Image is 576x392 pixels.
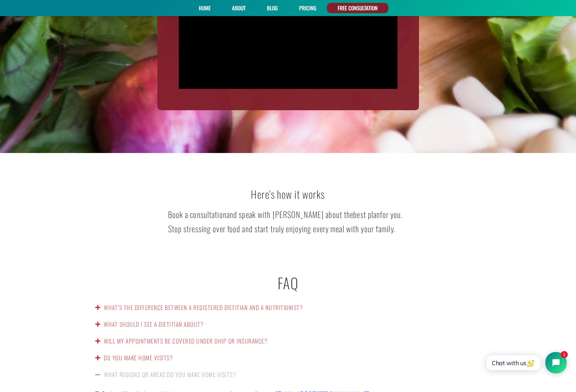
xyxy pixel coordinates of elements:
[104,320,203,329] a: What should I see a dietitian about?
[168,208,227,220] a: Book a consultation
[88,366,488,383] div: What regions or areas do you make home visits?
[264,3,280,13] a: Blog
[88,316,488,333] div: What should I see a dietitian about?
[88,299,488,316] div: What’s the difference between a registered dietitian and a nutritionist?
[88,274,488,292] h1: FAQ
[196,3,213,13] a: Home
[104,370,236,379] a: What regions or areas do you make home visits?
[335,3,380,13] a: FREE CONSULTATION
[479,346,573,380] iframe: Tidio Chat
[88,333,488,350] div: Will my appointments be covered under OHIP or insurance?
[104,303,303,312] a: What’s the difference between a registered dietitian and a nutritionist?
[104,353,173,362] a: Do you make home visits?
[104,337,267,345] a: Will my appointments be covered under OHIP or insurance?
[168,185,408,204] h2: Here's how it works
[229,3,248,13] a: About
[297,3,319,13] a: PRICING
[168,207,408,236] h4: and speak with [PERSON_NAME] about the for you. Stop stressing over food and start truly enjoying...
[353,208,380,220] span: best plan
[88,350,488,366] div: Do you make home visits?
